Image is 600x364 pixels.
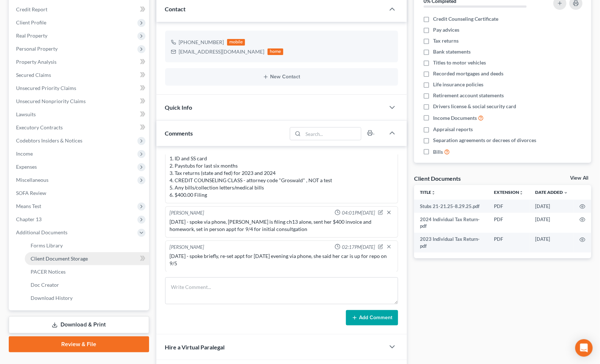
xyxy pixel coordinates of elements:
[342,210,375,216] span: 04:01PM[DATE]
[16,111,36,117] span: Lawsuits
[346,310,398,325] button: Add Comment
[16,124,63,130] span: Executory Contracts
[31,242,63,248] span: Forms Library
[170,253,394,267] div: [DATE] - spoke briefly, re-set appt for [DATE] evening via phone, she said her car is up for repo...
[25,239,149,252] a: Forms Library
[165,344,225,351] span: Hire a Virtual Paralegal
[16,150,33,157] span: Income
[488,233,529,253] td: PDF
[414,175,461,182] div: Client Documents
[529,200,574,213] td: [DATE]
[342,244,375,251] span: 02:17PM[DATE]
[31,255,88,262] span: Client Document Storage
[564,191,568,195] i: expand_more
[16,72,51,78] span: Secured Claims
[529,233,574,253] td: [DATE]
[10,69,149,82] a: Secured Claims
[9,316,149,333] a: Download & Print
[31,269,66,275] span: PACER Notices
[31,295,73,301] span: Download History
[10,187,149,200] a: SOFA Review
[10,108,149,121] a: Lawsuits
[170,244,204,251] div: [PERSON_NAME]
[16,98,86,104] span: Unsecured Nonpriority Claims
[414,213,488,233] td: 2024 Individual Tax Return-pdf
[179,39,224,46] div: [PHONE_NUMBER]
[433,103,516,110] span: Drivers license & social security card
[165,104,192,111] span: Quick Info
[25,291,149,305] a: Download History
[25,252,149,265] a: Client Document Storage
[433,59,486,66] span: Titles to motor vehicles
[431,191,436,195] i: unfold_more
[16,164,37,170] span: Expenses
[179,48,265,55] div: [EMAIL_ADDRESS][DOMAIN_NAME]
[16,216,42,222] span: Chapter 13
[16,85,76,91] span: Unsecured Priority Claims
[519,191,523,195] i: unfold_more
[488,200,529,213] td: PDF
[433,15,498,23] span: Credit Counseling Certificate
[570,176,588,181] a: View All
[414,233,488,253] td: 2023 Individual Tax Return-pdf
[535,189,568,195] a: Date Added expand_more
[25,278,149,291] a: Doc Creator
[170,218,394,233] div: [DATE] - spoke via phone, [PERSON_NAME] is filing ch13 alone, sent her $400 invoice and homework,...
[420,189,436,195] a: Titleunfold_more
[414,200,488,213] td: Stubs 21-21.25-8.29.25.pdf
[10,82,149,95] a: Unsecured Priority Claims
[16,6,47,12] span: Credit Report
[165,5,186,12] span: Contact
[227,39,245,46] div: mobile
[16,203,41,209] span: Means Test
[433,37,459,44] span: Tax returns
[433,70,503,77] span: Recorded mortgages and deeds
[16,32,47,39] span: Real Property
[171,74,393,80] button: New Contact
[433,137,536,144] span: Separation agreements or decrees of divorces
[16,59,57,65] span: Property Analysis
[9,336,149,352] a: Review & File
[268,48,284,55] div: home
[16,19,46,26] span: Client Profile
[575,339,593,357] div: Open Intercom Messenger
[433,26,459,34] span: Pay advices
[494,189,523,195] a: Extensionunfold_more
[16,137,82,144] span: Codebtors Insiders & Notices
[16,177,48,183] span: Miscellaneous
[433,148,443,156] span: Bills
[165,130,193,137] span: Comments
[433,126,473,133] span: Appraisal reports
[433,48,471,55] span: Bank statements
[31,282,59,288] span: Doc Creator
[16,46,58,52] span: Personal Property
[488,213,529,233] td: PDF
[25,265,149,278] a: PACER Notices
[433,114,477,122] span: Income Documents
[10,3,149,16] a: Credit Report
[10,95,149,108] a: Unsecured Nonpriority Claims
[170,155,394,199] div: 1. ID and SS card 2. Paystubs for last six months 3. Tax returns (state and fed) for 2023 and 202...
[303,128,361,140] input: Search...
[170,210,204,217] div: [PERSON_NAME]
[10,55,149,69] a: Property Analysis
[433,92,504,99] span: Retirement account statements
[10,121,149,134] a: Executory Contracts
[16,190,46,196] span: SOFA Review
[16,229,67,235] span: Additional Documents
[433,81,483,88] span: Life insurance policies
[529,213,574,233] td: [DATE]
